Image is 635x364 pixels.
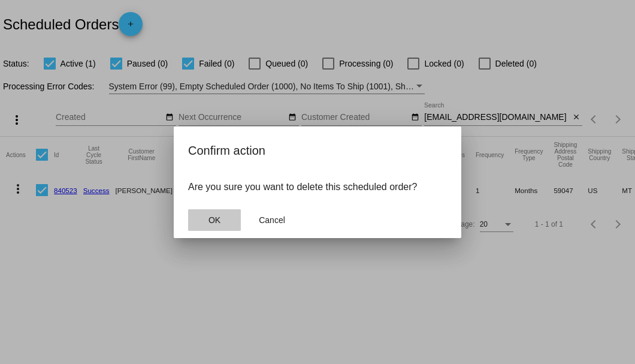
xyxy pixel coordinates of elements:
[188,209,241,231] button: Close dialog
[188,182,447,192] p: Are you sure you want to delete this scheduled order?
[246,209,298,231] button: Close dialog
[188,141,447,160] h2: Confirm action
[208,215,220,225] span: OK
[259,215,285,225] span: Cancel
